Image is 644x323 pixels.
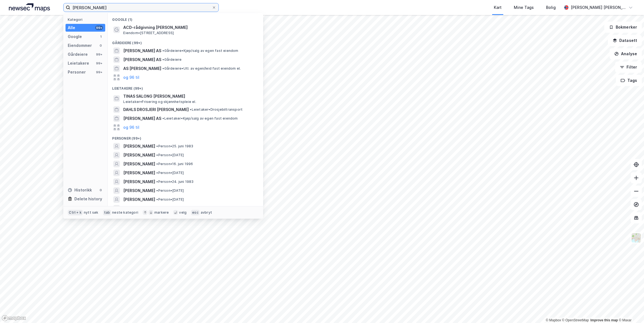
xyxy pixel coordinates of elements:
[615,62,642,73] button: Filter
[123,152,155,158] span: [PERSON_NAME]
[123,205,155,212] span: [PERSON_NAME]
[179,210,187,215] div: velg
[123,31,174,35] span: Eiendom • [STREET_ADDRESS]
[162,66,164,70] span: •
[562,318,589,322] a: OpenStreetMap
[156,188,184,193] span: Person • [DATE]
[68,17,105,22] div: Kategori
[156,197,158,201] span: •
[123,100,196,104] span: Leietaker • Frisering og skjønnhetspleie el.
[123,143,155,150] span: [PERSON_NAME]
[84,210,99,215] div: nytt søk
[123,178,155,185] span: [PERSON_NAME]
[190,107,192,112] span: •
[112,210,138,215] div: neste kategori
[9,3,50,12] img: logo.a4113a55bc3d86da70a041830d287a7e.svg
[123,124,139,131] button: og 96 til
[514,4,534,11] div: Mine Tags
[590,318,618,322] a: Improve this map
[74,196,102,202] div: Delete history
[108,36,263,46] div: Gårdeiere (99+)
[123,161,155,167] span: [PERSON_NAME]
[191,210,200,215] div: esc
[68,24,75,31] div: Alle
[156,180,158,184] span: •
[123,47,161,54] span: [PERSON_NAME] AS
[2,315,26,321] a: Mapbox homepage
[123,115,161,122] span: [PERSON_NAME] AS
[156,153,184,157] span: Person • [DATE]
[156,188,158,193] span: •
[571,4,626,11] div: [PERSON_NAME] [PERSON_NAME]
[108,82,263,92] div: Leietakere (99+)
[154,210,169,215] div: markere
[201,210,212,215] div: avbryt
[162,57,182,62] span: Gårdeiere
[156,144,193,148] span: Person • 25. juni 1983
[156,144,158,148] span: •
[68,60,89,67] div: Leietakere
[99,43,103,48] div: 0
[99,34,103,39] div: 1
[162,116,238,121] span: Leietaker • Kjøp/salg av egen fast eiendom
[631,233,642,243] img: Z
[68,51,88,58] div: Gårdeiere
[123,106,189,113] span: DAHLS DROSJERI [PERSON_NAME]
[68,210,83,215] div: Ctrl + k
[108,13,263,23] div: Google (1)
[68,33,82,40] div: Google
[123,65,161,72] span: AS [PERSON_NAME]
[162,116,164,120] span: •
[156,153,158,157] span: •
[610,48,642,59] button: Analyse
[494,4,502,11] div: Kart
[70,3,212,12] input: Søk på adresse, matrikkel, gårdeiere, leietakere eller personer
[162,49,164,53] span: •
[156,180,193,184] span: Person • 24. juni 1983
[616,296,644,323] iframe: Chat Widget
[123,170,155,176] span: [PERSON_NAME]
[68,187,92,193] div: Historikk
[546,4,556,11] div: Bolig
[123,196,155,203] span: [PERSON_NAME]
[156,162,193,166] span: Person • 16. juni 1996
[99,188,103,192] div: 0
[156,197,184,202] span: Person • [DATE]
[162,49,238,53] span: Gårdeiere • Kjøp/salg av egen fast eiendom
[190,107,243,112] span: Leietaker • Drosjebiltransport
[156,171,184,175] span: Person • [DATE]
[123,74,139,81] button: og 96 til
[156,162,158,166] span: •
[95,61,103,65] div: 99+
[616,296,644,323] div: Kontrollprogram for chat
[608,35,642,46] button: Datasett
[162,57,164,62] span: •
[95,70,103,74] div: 99+
[123,56,161,63] span: [PERSON_NAME] AS
[103,210,111,215] div: tab
[123,93,256,100] span: TINAS SALONG [PERSON_NAME]
[156,171,158,175] span: •
[123,187,155,194] span: [PERSON_NAME]
[162,66,241,71] span: Gårdeiere • Utl. av egen/leid fast eiendom el.
[604,22,642,33] button: Bokmerker
[68,69,86,75] div: Personer
[95,26,103,30] div: 99+
[108,132,263,142] div: Personer (99+)
[123,24,256,31] span: ACD-rådgivning [PERSON_NAME]
[95,52,103,57] div: 99+
[616,75,642,86] button: Tags
[546,318,561,322] a: Mapbox
[68,42,92,49] div: Eiendommer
